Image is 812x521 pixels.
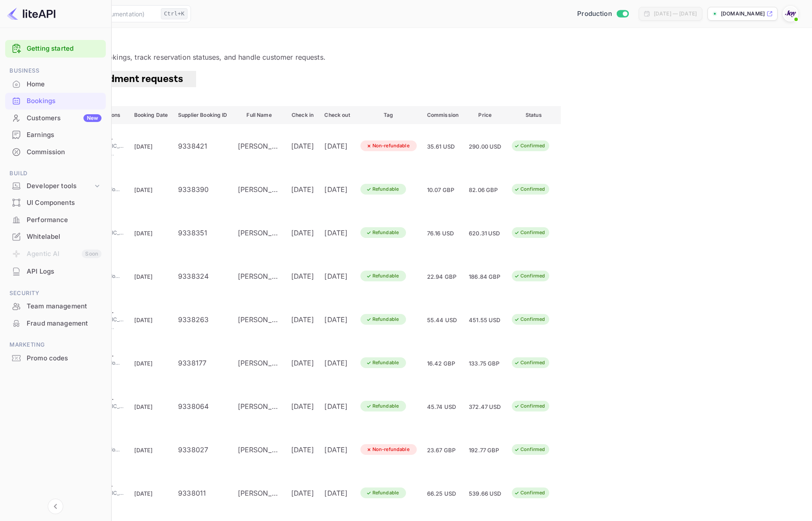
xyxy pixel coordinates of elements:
div: Refundable [360,227,405,238]
div: [DATE] [291,445,314,455]
div: Home [5,76,106,93]
th: Commission [422,106,464,124]
div: Fraud management [5,315,106,332]
div: Developer tools [27,181,93,191]
div: 9338177 [178,358,227,368]
span: 76.16 USD [427,230,454,237]
div: Performance [27,215,101,225]
div: [DATE] [324,401,350,411]
p: [DOMAIN_NAME] [721,10,765,18]
th: Price [464,106,507,124]
p: Bookings [10,38,802,49]
div: CustomersNew [5,110,106,127]
div: Confirmed [508,227,551,238]
button: Collapse navigation [48,499,63,514]
span: [DATE] [134,490,153,497]
div: [DATE] [324,271,350,281]
div: Customers [27,113,101,123]
th: Tag [355,106,422,124]
div: Confirmed [508,140,551,151]
div: Performance [5,212,106,229]
span: 23.67 GBP [427,447,455,454]
div: Terri Dale [238,488,281,498]
div: Confirmed [508,271,551,281]
div: Non-refundable [360,444,415,455]
span: 620.31 USD [469,230,500,237]
div: Commission [27,147,101,157]
span: [DATE] [134,186,153,193]
th: Status [507,106,561,124]
div: UI Components [27,198,101,208]
span: 22.94 GBP [427,273,456,280]
div: Confirmed [508,314,551,325]
div: [DATE] [291,488,314,498]
div: 9338351 [178,228,227,238]
span: Marketing [5,340,106,350]
div: Getting started [5,40,106,58]
div: Chris Labbe [238,228,281,238]
div: Peter Wainaina [238,401,281,411]
span: [DATE] [134,403,153,410]
a: Earnings [5,127,106,143]
div: Refundable [360,487,405,498]
div: Bookings [5,93,106,110]
span: 35.61 USD [427,143,455,150]
div: Confirmed [508,487,551,498]
span: 66.25 USD [427,490,456,497]
div: Refundable [360,401,405,411]
div: Shira Siegel [238,141,281,151]
span: [DATE] [134,273,153,280]
div: 9338027 [178,445,227,455]
th: Booking Date [129,106,173,124]
div: [DATE] — [DATE] [654,10,697,18]
a: API Logs [5,263,106,279]
div: Confirmed [508,184,551,195]
div: Refundable [360,271,405,281]
a: CustomersNew [5,110,106,126]
div: Confirmed [508,357,551,368]
span: 372.47 USD [469,403,501,410]
div: [DATE] [291,228,314,238]
div: Promo codes [27,353,101,363]
div: 9338263 [178,314,227,325]
span: 186.84 GBP [469,273,501,280]
div: [DATE] [291,314,314,325]
div: [DATE] [324,184,350,195]
div: Team management [27,302,101,311]
div: [DATE] [324,445,350,455]
p: View and manage all hotel bookings, track reservation statuses, and handle customer requests. [10,52,802,62]
a: Fraud management [5,315,106,331]
div: [DATE] [324,314,350,325]
span: Production [577,9,612,19]
span: 16.42 GBP [427,360,455,367]
span: 192.77 GBP [469,447,499,454]
div: 9338390 [178,184,227,195]
span: 45.74 USD [427,403,456,410]
a: Home [5,76,106,92]
div: Commission [5,144,106,161]
div: Non-refundable [360,140,415,151]
div: Lizzie Allan [238,184,281,195]
div: [DATE] [324,141,350,151]
div: [DATE] [324,358,350,368]
div: Whitelabel [27,232,101,242]
div: [DATE] [324,488,350,498]
div: Stevie Lennon [238,358,281,368]
div: Switch to Sandbox mode [574,9,632,19]
div: Graham Wilson [238,271,281,281]
div: [DATE] [324,228,350,238]
div: Refundable [360,184,405,195]
div: [DATE] [291,184,314,195]
div: Ctrl+K [161,8,188,19]
div: Promo codes [5,350,106,367]
img: With Joy [784,7,797,21]
div: New [83,114,101,122]
div: 9338324 [178,271,227,281]
span: 133.75 GBP [469,360,500,367]
div: API Logs [5,263,106,280]
div: Lisa Porter [238,445,281,455]
div: Fraud management [27,319,101,329]
div: Developer tools [5,179,106,194]
span: Security [5,289,106,298]
div: Refundable [360,357,405,368]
